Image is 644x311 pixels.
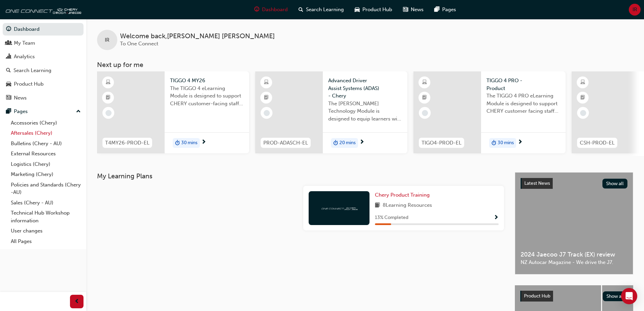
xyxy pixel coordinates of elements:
[8,169,84,180] a: Marketing (Chery)
[498,139,514,147] span: 30 mins
[6,68,11,74] span: search-icon
[6,95,11,101] span: news-icon
[255,71,407,153] a: PROD-ADASCH-ELAdvanced Driver Assist Systems (ADAS) - CheryThe [PERSON_NAME] Technology Module is...
[6,81,11,87] span: car-icon
[580,139,615,147] span: CSH-PROD-EL
[486,92,560,115] span: The TIGGO 4 PRO eLearning Module is designed to support CHERY customer facing staff with the prod...
[3,37,84,49] a: My Team
[333,139,338,148] span: duration-icon
[14,94,27,102] div: News
[3,22,84,105] button: DashboardMy TeamAnalyticsSearch LearningProduct HubNews
[8,118,84,128] a: Accessories (Chery)
[521,178,627,189] a: Latest NewsShow all
[120,41,158,47] span: To One Connect
[6,109,11,115] span: pages-icon
[264,110,270,116] span: learningRecordVerb_NONE-icon
[8,236,84,247] a: All Pages
[14,39,35,47] div: My Team
[411,6,424,14] span: News
[442,6,456,14] span: Pages
[170,85,244,108] span: The TIGGO 4 eLearning Module is designed to support CHERY customer-facing staff with the product ...
[515,172,633,274] a: Latest NewsShow all2024 Jaecoo J7 Track (EX) reviewNZ Autocar Magazine - We drive the J7.
[262,6,288,14] span: Dashboard
[524,180,550,186] span: Latest News
[3,92,84,104] a: News
[580,110,586,116] span: learningRecordVerb_NONE-icon
[306,6,344,14] span: Search Learning
[3,3,81,16] img: oneconnect
[6,40,11,46] span: people-icon
[299,5,303,14] span: search-icon
[3,64,84,77] a: Search Learning
[106,93,111,102] span: booktick-icon
[6,26,11,32] span: guage-icon
[492,139,496,148] span: duration-icon
[422,110,428,116] span: learningRecordVerb_NONE-icon
[486,77,560,92] span: TIGGO 4 PRO - Product
[3,105,84,118] button: Pages
[422,139,461,147] span: TIGO4-PROD-EL
[254,5,259,14] span: guage-icon
[105,139,149,147] span: T4MY26-PROD-EL
[602,179,628,188] button: Show all
[181,139,197,147] span: 30 mins
[383,201,432,210] span: 8 Learning Resources
[97,172,504,180] h3: My Learning Plans
[362,6,392,14] span: Product Hub
[621,288,637,304] div: Open Intercom Messenger
[8,198,84,208] a: Sales (Chery - AU)
[8,180,84,198] a: Policies and Standards (Chery -AU)
[521,259,627,266] span: NZ Autocar Magazine - We drive the J7.
[76,107,81,116] span: up-icon
[8,226,84,236] a: User changes
[293,3,349,17] a: search-iconSearch Learning
[6,54,11,60] span: chart-icon
[328,77,402,100] span: Advanced Driver Assist Systems (ADAS) - Chery
[580,93,585,102] span: booktick-icon
[3,78,84,90] a: Product Hub
[633,6,637,14] span: IR
[74,297,79,306] span: prev-icon
[422,93,427,102] span: booktick-icon
[355,5,360,14] span: car-icon
[8,138,84,149] a: Bulletins (Chery - AU)
[264,93,269,102] span: booktick-icon
[3,50,84,63] a: Analytics
[520,291,628,302] a: Product HubShow all
[375,191,432,199] a: Chery Product Training
[429,3,461,17] a: pages-iconPages
[201,139,206,146] span: next-icon
[97,71,249,153] a: T4MY26-PROD-ELTIGGO 4 MY26The TIGGO 4 eLearning Module is designed to support CHERY customer-faci...
[359,139,364,146] span: next-icon
[263,139,308,147] span: PROD-ADASCH-EL
[328,100,402,123] span: The [PERSON_NAME] Technology Module is designed to equip learners with essential knowledge about ...
[8,208,84,226] a: Technical Hub Workshop information
[603,291,628,301] button: Show all
[629,4,641,16] button: IR
[339,139,356,147] span: 20 mins
[349,3,398,17] a: car-iconProduct Hub
[375,201,380,210] span: book-icon
[105,110,112,116] span: learningRecordVerb_NONE-icon
[86,61,644,69] h3: Next up for me
[8,149,84,159] a: External Resources
[320,205,358,211] img: oneconnect
[434,5,439,14] span: pages-icon
[14,67,51,74] div: Search Learning
[175,139,180,148] span: duration-icon
[521,251,627,259] span: 2024 Jaecoo J7 Track (EX) review
[524,293,550,299] span: Product Hub
[413,71,566,153] a: TIGO4-PROD-ELTIGGO 4 PRO - ProductThe TIGGO 4 PRO eLearning Module is designed to support CHERY c...
[264,78,269,87] span: learningResourceType_ELEARNING-icon
[403,5,408,14] span: news-icon
[580,78,585,87] span: learningResourceType_ELEARNING-icon
[14,108,28,115] div: Pages
[249,3,293,17] a: guage-iconDashboard
[3,23,84,36] a: Dashboard
[8,159,84,170] a: Logistics (Chery)
[8,128,84,138] a: Aftersales (Chery)
[120,32,275,40] span: Welcome back , [PERSON_NAME] [PERSON_NAME]
[105,36,110,44] span: IR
